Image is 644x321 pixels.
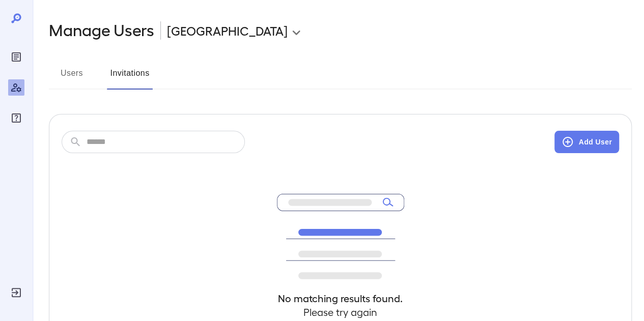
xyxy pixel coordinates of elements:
[277,291,404,305] h4: No matching results found.
[49,20,154,41] h2: Manage Users
[8,49,24,65] div: Reports
[107,65,153,90] button: Invitations
[8,79,24,96] div: Manage Users
[167,22,288,39] p: [GEOGRAPHIC_DATA]
[49,65,95,90] button: Users
[554,131,619,153] button: Add User
[8,284,24,301] div: Log Out
[277,305,404,319] h4: Please try again
[8,110,24,126] div: FAQ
